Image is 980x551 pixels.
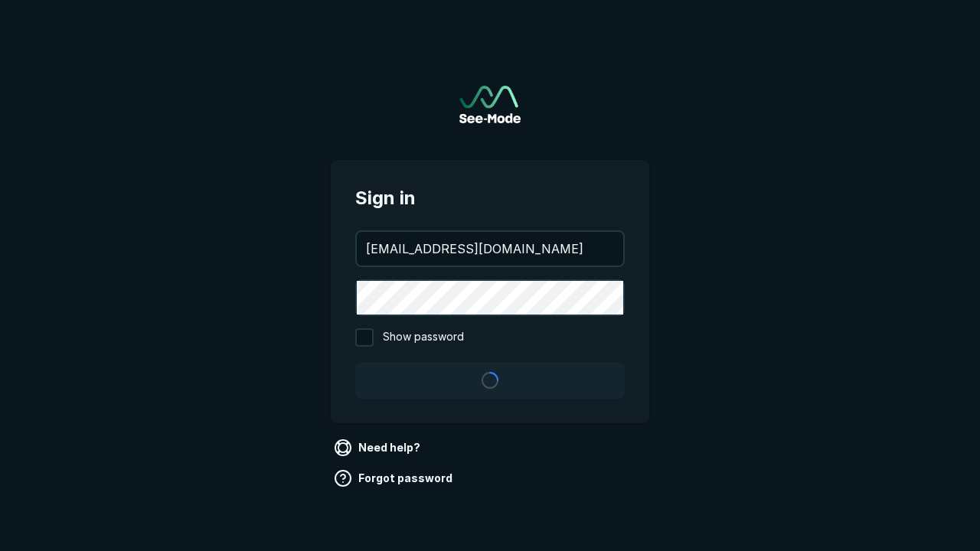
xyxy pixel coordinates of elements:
span: Sign in [355,184,625,212]
input: your@email.com [357,232,623,266]
img: See-Mode Logo [459,86,521,123]
a: Need help? [331,435,426,460]
span: Show password [383,328,464,347]
a: Go to sign in [459,86,521,123]
a: Forgot password [331,466,459,491]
